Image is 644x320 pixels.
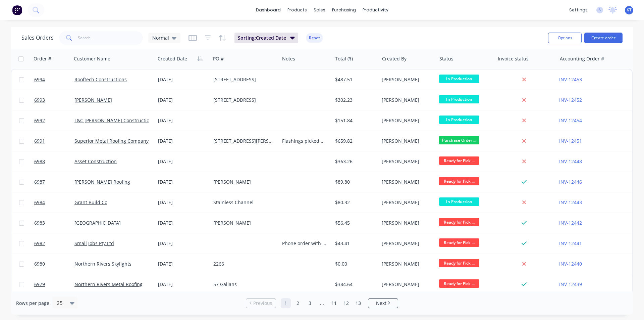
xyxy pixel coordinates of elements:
div: [PERSON_NAME] [382,199,431,206]
span: Normal [152,34,169,41]
span: Next [376,300,386,307]
a: Next page [368,300,398,307]
div: $487.51 [335,76,374,83]
div: productivity [359,5,392,15]
a: Grant Build Co [74,199,107,205]
a: Previous page [246,300,276,307]
div: [DATE] [158,261,208,267]
span: Ready for Pick ... [439,259,479,267]
div: [PERSON_NAME] [382,281,431,288]
input: Search... [78,31,143,45]
a: Page 3 [305,298,315,308]
a: dashboard [253,5,284,15]
button: Create order [584,33,623,43]
div: $43.41 [335,240,374,247]
div: [PERSON_NAME] [382,158,431,165]
span: 6994 [34,76,45,83]
div: $0.00 [335,261,374,267]
div: [DATE] [158,281,208,288]
div: [DATE] [158,179,208,185]
span: In Production [439,75,479,83]
div: [PERSON_NAME] [382,76,431,83]
a: [PERSON_NAME] Roofing [74,179,130,185]
a: INV-12443 [559,199,582,205]
a: L&C [PERSON_NAME] Constructions [74,117,155,124]
div: [PERSON_NAME] [382,261,431,267]
div: [PERSON_NAME] [382,179,431,185]
div: [DATE] [158,117,208,124]
span: In Production [439,95,479,103]
div: Total ($) [335,55,353,62]
div: Created Date [158,55,187,62]
a: 6982 [34,233,74,254]
div: Accounting Order # [560,55,604,62]
div: [PERSON_NAME] [382,117,431,124]
div: Status [439,55,453,62]
a: 6988 [34,151,74,172]
span: Rows per page [16,300,49,307]
div: $659.82 [335,138,374,144]
div: [PERSON_NAME] [382,220,431,226]
span: Ready for Pick ... [439,218,479,226]
div: [STREET_ADDRESS][PERSON_NAME] [213,138,274,144]
span: 6991 [34,138,45,144]
div: [DATE] [158,220,208,226]
a: INV-12441 [559,240,582,246]
span: 6984 [34,199,45,206]
a: 6979 [34,274,74,294]
a: 6983 [34,213,74,233]
div: Flashings picked up [DATE] [282,138,327,144]
a: Northern Rivers Skylights [74,261,131,267]
div: $384.64 [335,281,374,288]
div: [PERSON_NAME] [213,220,274,226]
span: 6982 [34,240,45,247]
div: [PERSON_NAME] [382,240,431,247]
span: Ready for Pick ... [439,238,479,247]
span: Ready for Pick ... [439,177,479,185]
a: Small Jobs Pty Ltd [74,240,114,246]
ul: Pagination [243,298,401,308]
span: 6979 [34,281,45,288]
div: $89.80 [335,179,374,185]
a: Asset Construction [74,158,117,165]
a: INV-12439 [559,281,582,287]
div: Stainless Channel [213,199,274,206]
span: 6992 [34,117,45,124]
span: Ready for Pick ... [439,279,479,288]
a: INV-12454 [559,117,582,124]
div: [STREET_ADDRESS] [213,97,274,103]
div: settings [566,5,591,15]
a: Page 12 [341,298,351,308]
div: Order # [34,55,51,62]
a: INV-12453 [559,76,582,83]
a: 6994 [34,70,74,90]
span: KT [627,7,632,13]
a: [GEOGRAPHIC_DATA] [74,220,121,226]
a: INV-12448 [559,158,582,165]
a: Superior Metal Roofing Company Pty Ltd [74,138,165,144]
button: Reset [306,33,323,43]
span: In Production [439,197,479,206]
div: [DATE] [158,97,208,103]
a: Jump forward [317,298,327,308]
span: Ready for Pick ... [439,156,479,165]
span: Previous [253,300,272,307]
h1: Sales Orders [21,35,54,41]
a: Northern Rivers Metal Roofing [74,281,143,287]
span: 6993 [34,97,45,103]
div: Phone order with Mark [282,240,327,247]
div: [DATE] [158,138,208,144]
a: INV-12440 [559,261,582,267]
a: Page 11 [329,298,339,308]
div: $56.45 [335,220,374,226]
div: [DATE] [158,76,208,83]
div: $80.32 [335,199,374,206]
a: 6987 [34,172,74,192]
div: 57 Gallans [213,281,274,288]
div: [PERSON_NAME] [382,97,431,103]
a: 6984 [34,192,74,213]
div: $302.23 [335,97,374,103]
span: 6980 [34,261,45,267]
div: PO # [213,55,224,62]
div: Invoice status [498,55,529,62]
